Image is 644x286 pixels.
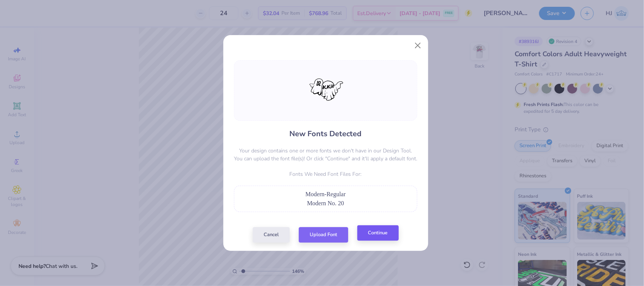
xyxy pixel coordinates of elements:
button: Continue [357,225,399,241]
button: Close [410,38,425,52]
span: Modern-Regular [306,191,346,197]
button: Cancel [253,227,290,243]
p: Your design contains one or more fonts we don't have in our Design Tool. You can upload the font ... [234,147,417,163]
button: Upload Font [299,227,348,243]
h4: New Fonts Detected [290,128,362,139]
p: Fonts We Need Font Files For: [234,170,417,178]
span: Modern No. 20 [307,200,344,206]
